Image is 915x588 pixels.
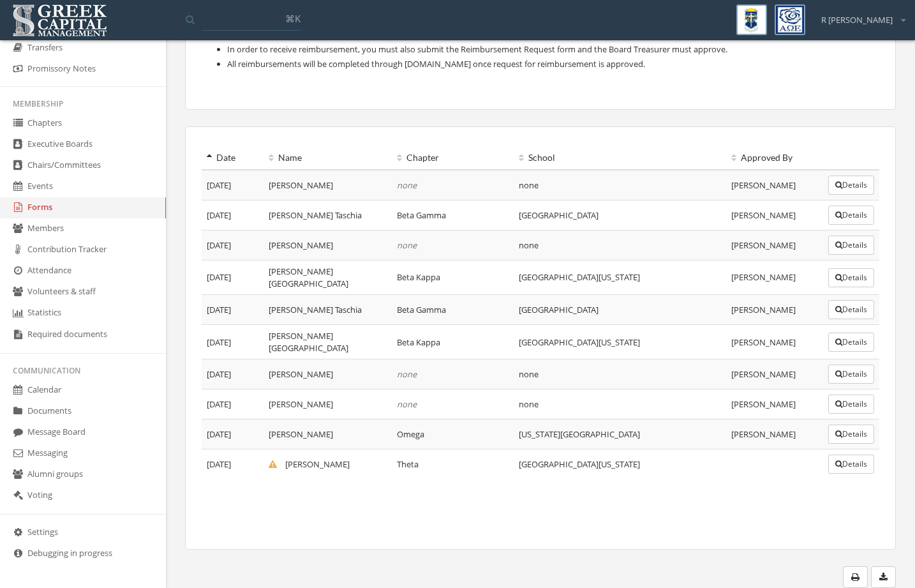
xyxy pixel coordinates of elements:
[392,260,514,295] td: Beta Kappa
[514,295,726,325] td: [GEOGRAPHIC_DATA]
[726,146,823,170] th: Approved By
[514,325,726,359] td: [GEOGRAPHIC_DATA][US_STATE]
[202,359,264,389] td: [DATE]
[264,359,391,389] td: [PERSON_NAME]
[202,200,264,230] td: [DATE]
[264,170,391,200] td: [PERSON_NAME]
[731,398,796,410] span: [PERSON_NAME]
[828,300,874,319] button: Details
[813,4,905,26] div: R [PERSON_NAME]
[731,304,796,315] span: [PERSON_NAME]
[828,236,874,255] button: Details
[202,170,264,200] td: [DATE]
[264,295,391,325] td: [PERSON_NAME] Taschia
[731,336,796,348] span: [PERSON_NAME]
[514,359,726,389] td: none
[828,365,874,384] button: Details
[202,325,264,359] td: [DATE]
[828,455,874,474] button: Details
[514,230,726,260] td: none
[264,449,391,479] td: [PERSON_NAME]
[828,395,874,414] button: Details
[264,230,391,260] td: [PERSON_NAME]
[264,325,391,359] td: [PERSON_NAME][GEOGRAPHIC_DATA]
[731,428,796,440] span: [PERSON_NAME]
[202,295,264,325] td: [DATE]
[202,146,264,170] th: Date
[731,271,796,283] span: [PERSON_NAME]
[392,325,514,359] td: Beta Kappa
[202,389,264,419] td: [DATE]
[514,260,726,295] td: [GEOGRAPHIC_DATA][US_STATE]
[397,239,417,251] em: none
[392,295,514,325] td: Beta Gamma
[397,398,417,410] em: none
[514,389,726,419] td: none
[731,368,796,380] span: [PERSON_NAME]
[285,12,301,25] span: ⌘K
[731,239,796,251] span: [PERSON_NAME]
[514,449,726,479] td: [GEOGRAPHIC_DATA][US_STATE]
[227,57,879,72] li: All reimbursements will be completed through [DOMAIN_NAME] once request for reimbursement is appr...
[392,419,514,449] td: Omega
[828,425,874,444] button: Details
[202,230,264,260] td: [DATE]
[227,42,879,57] li: In order to receive reimbursement, you must also submit the Reimbursement Request form and the Bo...
[392,200,514,230] td: Beta Gamma
[828,333,874,352] button: Details
[514,146,726,170] th: School
[264,146,391,170] th: Name
[731,209,796,221] span: [PERSON_NAME]
[514,170,726,200] td: none
[264,260,391,295] td: [PERSON_NAME][GEOGRAPHIC_DATA]
[202,449,264,479] td: [DATE]
[392,449,514,479] td: Theta
[202,419,264,449] td: [DATE]
[828,206,874,225] button: Details
[264,389,391,419] td: [PERSON_NAME]
[828,176,874,195] button: Details
[397,179,417,191] em: none
[397,368,417,380] em: none
[392,146,514,170] th: Chapter
[821,14,893,26] span: R [PERSON_NAME]
[264,200,391,230] td: [PERSON_NAME] Taschia
[731,179,796,191] span: [PERSON_NAME]
[514,200,726,230] td: [GEOGRAPHIC_DATA]
[514,419,726,449] td: [US_STATE][GEOGRAPHIC_DATA]
[202,260,264,295] td: [DATE]
[264,419,391,449] td: [PERSON_NAME]
[828,268,874,287] button: Details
